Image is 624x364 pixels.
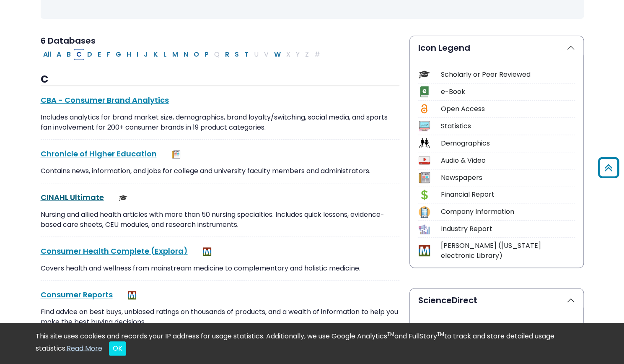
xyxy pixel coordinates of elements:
[134,49,141,60] button: Filter Results I
[419,206,430,218] img: Icon Company Information
[419,69,430,80] img: Icon Scholarly or Peer Reviewed
[41,112,399,133] p: Includes analytics for brand market size, demographics, brand loyalty/switching, social media, an...
[104,49,113,60] button: Filter Results F
[419,138,430,149] img: Icon Demographics
[419,86,430,97] img: Icon e-Book
[441,104,575,114] div: Open Access
[191,49,202,60] button: Filter Results O
[64,49,73,60] button: Filter Results B
[41,289,113,300] a: Consumer Reports
[419,189,430,200] img: Icon Financial Report
[441,207,575,217] div: Company Information
[419,245,430,256] img: Icon MeL (Michigan electronic Library)
[161,49,169,60] button: Filter Results L
[41,192,104,203] a: CINAHL Ultimate
[232,49,241,60] button: Filter Results S
[41,246,188,256] a: Consumer Health Complete (Explora)
[419,120,430,132] img: Icon Statistics
[41,148,157,159] a: Chronicle of Higher Education
[242,49,251,60] button: Filter Results T
[441,70,575,80] div: Scholarly or Peer Reviewed
[54,49,64,60] button: Filter Results A
[441,87,575,97] div: e-Book
[41,307,399,327] p: Find advice on best buys, unbiased ratings on thousands of products, and a wealth of information ...
[41,210,399,230] p: Nursing and allied health articles with more than 50 nursing specialties. Includes quick lessons,...
[387,330,394,338] sup: TM
[441,173,575,183] div: Newspapers
[109,341,126,356] button: Close
[41,49,324,59] div: Alpha-list to filter by first letter of database name
[170,49,181,60] button: Filter Results M
[41,95,169,105] a: CBA - Consumer Brand Analytics
[41,166,399,176] p: Contains news, information, and jobs for college and university faculty members and administrators.
[410,36,583,60] button: Icon Legend
[419,155,430,166] img: Icon Audio & Video
[41,49,54,60] button: All
[441,138,575,148] div: Demographics
[119,194,127,202] img: Scholarly or Peer Reviewed
[437,330,444,338] sup: TM
[418,322,575,346] h3: Get ScienceDirect Articles (Free)
[441,121,575,131] div: Statistics
[441,190,575,200] div: Financial Report
[595,161,622,175] a: Back to Top
[36,331,589,356] div: This site uses cookies and records your IP address for usage statistics. Additionally, we use Goo...
[223,49,232,60] button: Filter Results R
[113,49,124,60] button: Filter Results G
[203,247,211,256] img: MeL (Michigan electronic Library)
[410,289,583,312] button: ScienceDirect
[128,291,136,299] img: MeL (Michigan electronic Library)
[41,73,399,86] h3: C
[67,343,102,353] a: Read More
[41,35,96,47] span: 6 Databases
[202,49,211,60] button: Filter Results P
[41,263,399,273] p: Covers health and wellness from mainstream medicine to complementary and holistic medicine.
[419,103,430,114] img: Icon Open Access
[95,49,104,60] button: Filter Results E
[141,49,150,60] button: Filter Results J
[124,49,134,60] button: Filter Results H
[272,49,283,60] button: Filter Results W
[181,49,191,60] button: Filter Results N
[441,224,575,234] div: Industry Report
[85,49,95,60] button: Filter Results D
[419,172,430,183] img: Icon Newspapers
[151,49,161,60] button: Filter Results K
[172,150,180,159] img: Newspapers
[419,224,430,235] img: Icon Industry Report
[441,241,575,261] div: [PERSON_NAME] ([US_STATE] electronic Library)
[74,49,84,60] button: Filter Results C
[441,156,575,166] div: Audio & Video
